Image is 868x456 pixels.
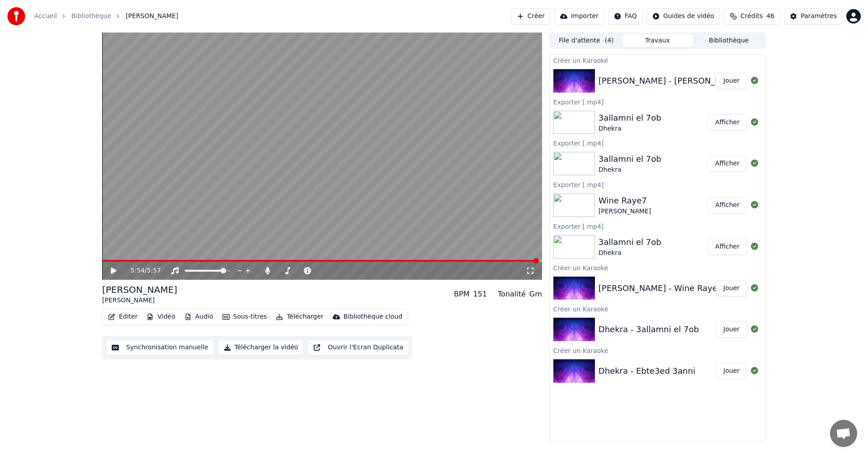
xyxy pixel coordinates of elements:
span: 46 [766,12,774,21]
div: 3allamni el 7ob [599,236,661,249]
button: Bibliothèque [693,34,764,47]
button: Ouvrir l'Ecran Duplicata [307,339,409,356]
div: Bibliothèque cloud [344,312,402,321]
button: Vidéo [143,310,179,323]
button: Éditer [104,310,141,323]
div: Exporter [.mp4] [550,179,765,190]
button: Créer [511,8,551,24]
nav: breadcrumb [34,12,178,21]
div: Créer un Karaoké [550,55,765,66]
button: Télécharger [272,310,327,323]
button: Afficher [708,155,747,172]
div: Créer un Karaoké [550,262,765,273]
button: Jouer [716,280,747,296]
div: [PERSON_NAME] - [PERSON_NAME] [599,75,742,87]
button: Afficher [708,239,747,255]
div: Exporter [.mp4] [550,221,765,231]
button: Afficher [708,114,747,131]
div: Dhekra - Ebte3ed 3anni [599,365,695,377]
div: 3allamni el 7ob [599,153,661,165]
div: Wine Raye7 [599,194,651,207]
span: 5:57 [147,266,161,275]
div: Dhekra [599,249,661,258]
div: Gm [529,289,542,300]
div: Dhekra [599,165,661,174]
div: Dhekra - 3allamni el 7ob [599,323,699,336]
div: Paramètres [801,12,837,21]
button: Jouer [716,73,747,89]
button: Jouer [716,363,747,379]
span: [PERSON_NAME] [126,12,178,21]
div: [PERSON_NAME] [102,283,177,296]
div: Tonalité [498,289,526,300]
div: Créer un Karaoké [550,303,765,314]
div: Dhekra [599,124,661,133]
span: ( 4 ) [605,36,614,45]
button: Paramètres [784,8,843,24]
a: Accueil [34,12,57,21]
div: BPM [454,289,469,300]
button: File d'attente [551,34,622,47]
div: 3allamni el 7ob [599,112,661,124]
div: Exporter [.mp4] [550,137,765,148]
div: Exporter [.mp4] [550,96,765,107]
button: Jouer [716,321,747,338]
button: Importer [554,8,604,24]
a: Bibliothèque [71,12,111,21]
button: Crédits46 [724,8,780,24]
span: 5:54 [131,266,145,275]
button: FAQ [608,8,643,24]
div: [PERSON_NAME] [599,207,651,216]
div: [PERSON_NAME] [102,296,177,305]
img: youka [7,7,25,25]
div: / [131,266,152,275]
button: Guides de vidéo [646,8,720,24]
div: Créer un Karaoké [550,345,765,356]
button: Travaux [622,34,693,47]
button: Afficher [708,197,747,213]
button: Télécharger la vidéo [218,339,304,356]
button: Synchronisation manuelle [106,339,214,356]
button: Sous-titres [219,310,271,323]
button: Audio [181,310,217,323]
div: Ouvrir le chat [830,420,857,447]
div: [PERSON_NAME] - Wine Raye7 [599,282,722,295]
span: Crédits [741,12,763,21]
div: 151 [473,289,487,300]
